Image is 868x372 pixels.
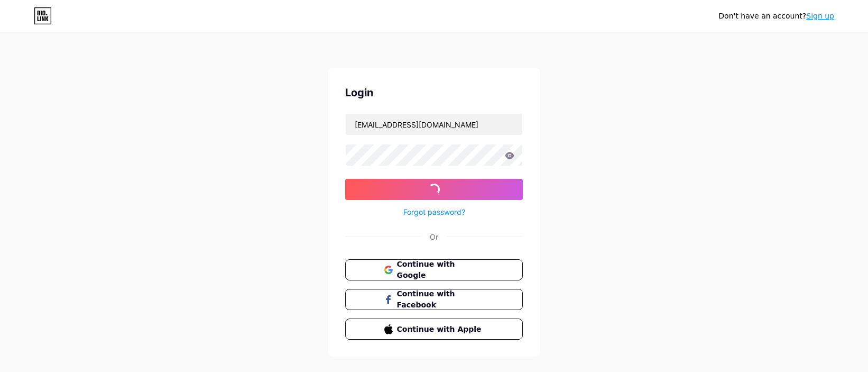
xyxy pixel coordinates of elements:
span: Continue with Apple [397,324,484,335]
a: Forgot password? [403,206,465,217]
input: Username [346,114,522,135]
div: Or [430,231,438,242]
span: Continue with Google [397,259,484,281]
div: Login [345,85,523,101]
div: Don't have an account? [718,11,834,22]
button: Continue with Google [345,259,523,280]
a: Sign up [806,12,834,20]
span: Continue with Facebook [397,288,484,311]
button: Continue with Apple [345,319,523,340]
button: Continue with Facebook [345,289,523,310]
